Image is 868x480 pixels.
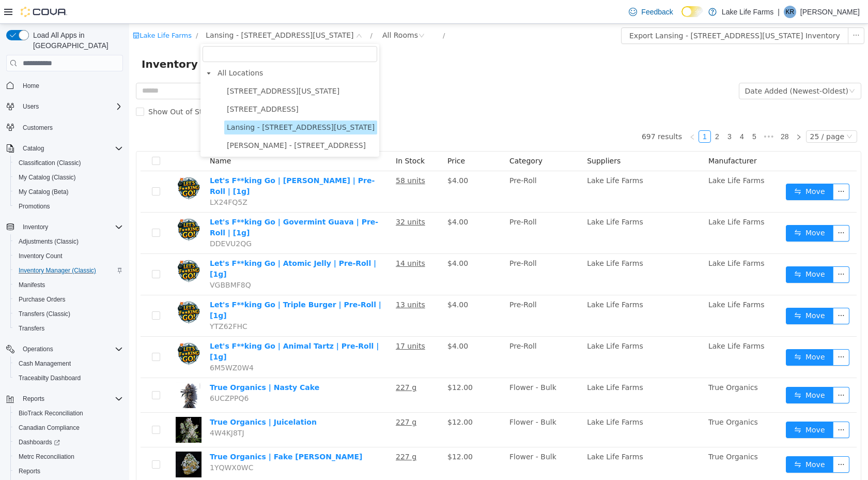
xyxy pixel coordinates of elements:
a: Let's F**king Go | [PERSON_NAME] | Pre-Roll | [1g] [81,153,245,172]
span: Cash Management [14,357,123,370]
span: [STREET_ADDRESS][US_STATE] [98,63,210,71]
span: Lake Life Farms [458,277,514,285]
button: icon: ellipsis [704,160,720,176]
span: VGBBMF8Q [81,257,122,265]
span: Adjustments (Classic) [14,235,123,248]
span: Load All Apps in [GEOGRAPHIC_DATA] [29,30,123,51]
i: icon: down [720,64,726,71]
input: filter select [73,22,248,38]
button: Users [19,100,43,113]
span: My Catalog (Beta) [14,186,123,198]
div: Kate Rossow [784,6,796,18]
button: Adjustments (Classic) [10,234,127,249]
td: Pre-Roll [376,272,454,313]
button: Catalog [2,141,127,156]
a: Dashboards [14,436,64,448]
li: Previous Page [557,107,569,119]
button: Canadian Compliance [10,421,127,435]
span: Dashboards [14,436,123,448]
span: Catalog [23,144,44,153]
span: $12.00 [318,429,344,437]
a: Cash Management [14,357,75,370]
a: Adjustments (Classic) [14,235,83,248]
a: 4 [607,107,618,118]
span: My Catalog (Beta) [19,188,69,196]
p: [PERSON_NAME] [800,6,860,18]
span: $12.00 [318,394,344,402]
button: Manifests [10,278,127,292]
span: Reports [14,465,123,477]
a: Transfers (Classic) [14,308,74,320]
button: icon: ellipsis [704,363,720,380]
button: icon: swapMove [657,363,704,380]
img: True Organics | Nasty Cake hero shot [47,358,72,384]
button: Customers [2,120,127,135]
img: Let's F**king Go | Govermint Guava | Pre-Roll | [1g] hero shot [47,193,72,219]
td: Flower - Bulk [376,354,454,389]
u: 227 g [267,429,287,437]
span: Reports [19,467,40,475]
button: icon: swapMove [657,432,704,449]
span: Lake Life Farms [579,277,636,285]
span: KR [786,6,795,18]
span: Reports [23,395,44,403]
span: Inventory [23,223,48,231]
img: Let's F**king Go | Atomic Jelly | Pre-Roll | [1g] hero shot [47,234,72,260]
span: Lake Life Farms [458,235,514,244]
a: 28 [648,107,663,118]
a: True Organics | Fake [PERSON_NAME] [81,429,233,437]
a: Feedback [625,2,677,22]
span: Lake Life Farms [579,153,636,161]
li: 697 results [513,107,553,119]
span: Operations [23,345,53,353]
span: Inventory Count [19,252,63,260]
li: 5 [619,107,631,119]
span: Lake Life Farms [579,194,636,202]
a: Transfers [14,322,49,335]
i: icon: right [667,110,673,116]
span: $4.00 [318,153,339,161]
p: | [778,6,780,18]
button: icon: ellipsis [704,243,720,259]
button: Inventory [2,220,127,234]
i: icon: down [717,110,723,117]
a: Inventory Count [14,250,67,262]
span: Transfers [19,324,44,333]
span: BioTrack Reconciliation [14,407,123,419]
button: icon: swapMove [657,398,704,414]
button: icon: ellipsis [704,325,720,342]
span: Lake Life Farms [458,318,514,326]
span: In Stock [267,133,296,141]
span: $12.00 [318,359,344,368]
li: Next Page [663,107,676,119]
span: Transfers (Classic) [19,310,70,318]
a: Let's F**king Go | Atomic Jelly | Pre-Roll | [1g] [81,235,247,254]
span: Inventory Manager (Classic) [19,266,96,275]
button: Users [2,99,127,114]
u: 227 g [267,359,287,368]
span: Reports [19,393,123,405]
span: Dashboards [19,438,60,446]
a: Purchase Orders [14,293,70,306]
img: Let's F**king Go | Triple Burger | Pre-Roll | [1g] hero shot [47,276,72,302]
span: Canadian Compliance [19,424,80,432]
a: 5 [619,107,631,118]
span: LX24FQ5Z [81,174,118,183]
span: YTZ62FHC [81,298,118,307]
button: Inventory [19,221,52,233]
img: Let's F**king Go | Animal Tartz | Pre-Roll | [1g] hero shot [47,317,72,343]
span: 4W4KJ8TJ [81,405,115,413]
span: All Locations [86,42,248,56]
button: icon: swapMove [657,160,704,176]
button: Operations [19,343,57,355]
span: $4.00 [318,194,339,202]
span: 6M5WZ0W4 [81,340,125,348]
span: DDEVU2QG [81,216,122,224]
span: Lansing - 2617 E Michigan Avenue [76,6,224,17]
img: Let's F**king Go | Garlic Guava | Pre-Roll | [1g] hero shot [47,152,72,177]
a: Customers [19,122,57,134]
span: Show Out of Stock [15,84,90,92]
a: My Catalog (Beta) [14,186,73,198]
span: 4116 17 Mile Road [95,79,248,93]
button: icon: swapMove [657,284,704,301]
